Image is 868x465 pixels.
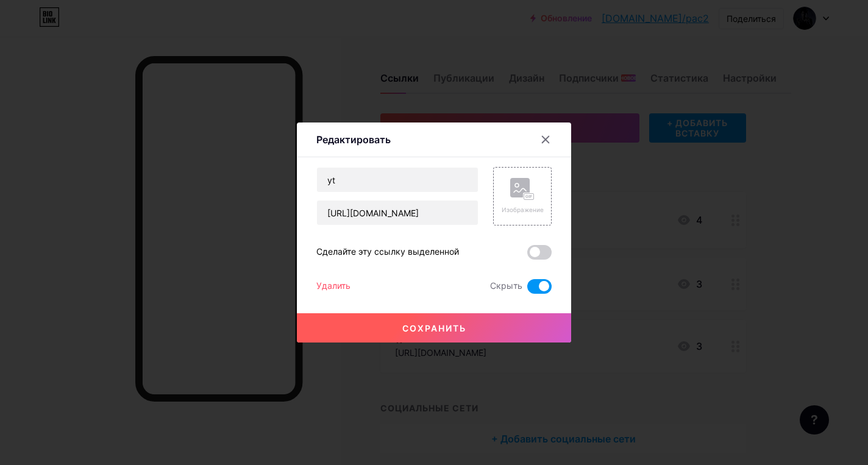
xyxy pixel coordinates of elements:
[502,206,544,213] ya-tr-span: Изображение
[297,313,571,343] button: Сохранить
[402,323,466,333] ya-tr-span: Сохранить
[317,168,478,192] input: Название
[317,201,478,225] input: URL -адрес
[316,133,391,146] ya-tr-span: Редактировать
[316,246,459,257] ya-tr-span: Сделайте эту ссылку выделенной
[490,280,522,291] ya-tr-span: Скрыть
[316,280,350,291] ya-tr-span: Удалить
